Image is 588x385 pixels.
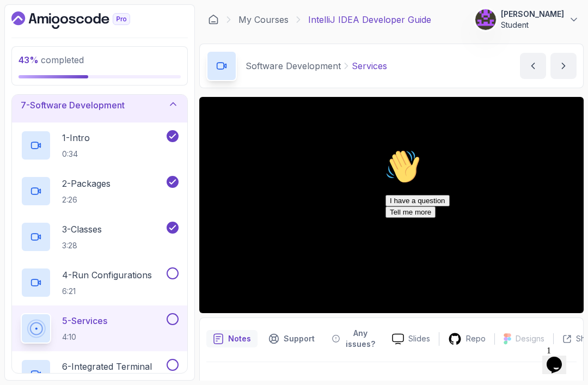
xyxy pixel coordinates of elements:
p: Designs [516,333,544,344]
p: Slides [408,333,430,344]
img: user profile image [475,9,496,30]
iframe: chat widget [381,145,577,336]
p: 2 - Packages [62,177,111,190]
p: 2:26 [62,194,111,205]
p: 5 - Services [62,314,107,327]
iframe: 4 - Services [199,97,584,313]
span: 43 % [19,54,39,65]
p: IntelliJ IDEA Developer Guide [308,13,431,26]
button: I have a question [4,50,69,62]
button: 1-Intro0:34 [21,130,179,161]
button: 5-Services4:10 [21,313,179,344]
button: 3-Classes3:28 [21,222,179,252]
p: Any issues? [344,328,377,350]
p: 6:21 [62,286,152,297]
span: completed [19,54,84,65]
p: Student [501,20,564,30]
button: user profile image[PERSON_NAME]Student [475,9,579,30]
a: Repo [439,332,494,346]
button: Tell me more [4,62,54,73]
p: Support [284,333,315,344]
button: 4-Run Configurations6:21 [21,267,179,298]
p: [PERSON_NAME] [501,9,564,20]
a: Slides [383,333,439,345]
button: notes button [206,325,258,353]
img: :wave: [4,4,39,39]
button: previous content [520,53,546,79]
p: 4:10 [62,332,107,343]
a: Dashboard [208,14,219,25]
a: My Courses [238,13,289,26]
div: 👋Hi! How can we help?I have a questionTell me more [4,4,200,73]
h3: 7 - Software Development [21,99,125,112]
p: 3:28 [62,240,102,251]
p: 1 - Intro [62,131,90,144]
iframe: chat widget [542,341,577,374]
p: Software Development [246,59,341,72]
p: Services [352,59,387,72]
button: Feedback button [326,325,383,353]
p: Repo [466,333,486,344]
span: Hi! How can we help? [4,33,108,41]
p: 4 - Run Configurations [62,268,152,282]
p: 0:34 [62,149,90,160]
button: Support button [262,325,321,353]
button: 7-Software Development [12,88,187,123]
a: Dashboard [11,11,155,29]
button: 2-Packages2:26 [21,176,179,206]
button: next content [550,53,577,79]
p: 3 - Classes [62,223,102,236]
p: 6 - Integrated Terminal [62,360,152,373]
p: Notes [228,333,251,344]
